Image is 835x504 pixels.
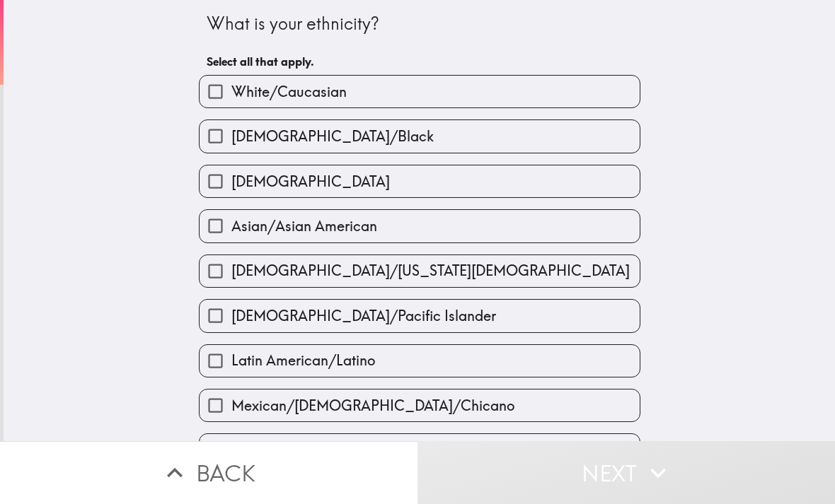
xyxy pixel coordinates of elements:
button: Next [417,441,835,504]
button: [DEMOGRAPHIC_DATA]/[US_STATE][DEMOGRAPHIC_DATA] [200,255,640,287]
div: What is your ethnicity? [207,12,633,36]
span: Mexican/[DEMOGRAPHIC_DATA]/Chicano [231,396,514,416]
button: White/Caucasian [200,76,640,107]
h6: Select all that apply. [207,54,633,69]
span: [DEMOGRAPHIC_DATA]/Pacific Islander [231,306,496,326]
button: [DEMOGRAPHIC_DATA]/Pacific Islander [200,300,640,332]
button: Mexican/[DEMOGRAPHIC_DATA]/Chicano [200,389,640,421]
span: [DEMOGRAPHIC_DATA]/[US_STATE][DEMOGRAPHIC_DATA] [231,261,630,281]
button: Puerto Rican [200,434,640,466]
span: Latin American/Latino [231,351,375,370]
button: [DEMOGRAPHIC_DATA]/Black [200,120,640,152]
button: Asian/Asian American [200,210,640,242]
button: Latin American/Latino [200,345,640,377]
span: [DEMOGRAPHIC_DATA]/Black [231,127,434,146]
span: Asian/Asian American [231,216,377,236]
button: [DEMOGRAPHIC_DATA] [200,165,640,197]
span: [DEMOGRAPHIC_DATA] [231,172,390,192]
span: White/Caucasian [231,82,347,102]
